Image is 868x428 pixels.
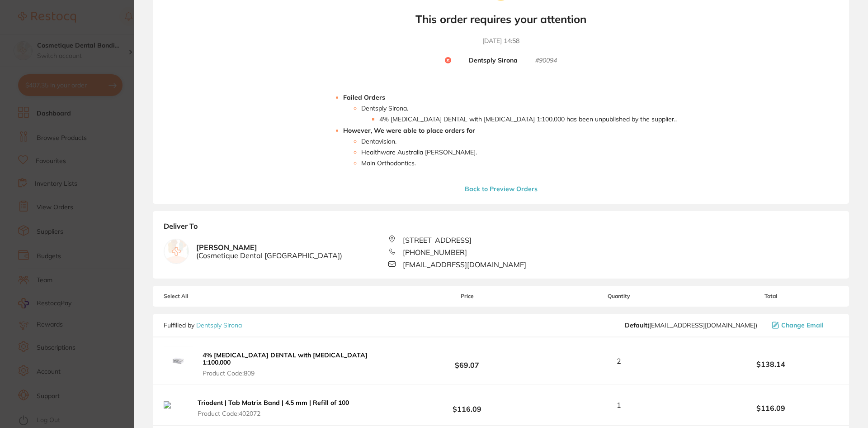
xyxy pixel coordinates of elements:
[164,222,838,236] b: Deliver To
[403,260,526,269] span: [EMAIL_ADDRESS][DOMAIN_NAME]
[535,293,703,299] span: Quantity
[617,401,621,409] span: 1
[400,353,534,370] b: $69.07
[198,399,349,407] b: Triodent | Tab Matrix Band | 4.5 mm | Refill of 100
[703,360,838,368] b: $138.14
[617,357,621,365] span: 2
[403,248,467,256] span: [PHONE_NUMBER]
[198,410,354,417] span: Product Code: 402072
[203,351,368,366] b: 4% [MEDICAL_DATA] DENTAL with [MEDICAL_DATA] 1:100,000
[203,370,397,377] span: Product Code: 809
[196,321,242,329] a: Dentsply Sirona
[361,105,677,123] li: Dentsply Sirona .
[415,13,586,26] b: This order requires your attention
[196,243,342,260] b: [PERSON_NAME]
[781,322,824,329] span: Change Email
[343,93,385,101] strong: Failed Orders
[769,321,838,329] button: Change Email
[400,293,534,299] span: Price
[164,322,242,329] p: Fulfilled by
[361,159,677,167] li: Main Orthodontics .
[625,321,647,329] b: Default
[403,236,472,244] span: [STREET_ADDRESS]
[200,351,400,377] button: 4% [MEDICAL_DATA] DENTAL with [MEDICAL_DATA] 1:100,000 Product Code:809
[625,322,757,329] span: clientservices@dentsplysirona.com
[535,57,557,65] small: # 90094
[164,401,188,409] img: dmJpYjUxOQ
[164,293,254,299] span: Select All
[379,115,677,123] li: 4% [MEDICAL_DATA] DENTAL with [MEDICAL_DATA] 1:100,000 has been unpublished by the supplier. .
[469,57,518,65] b: Dentsply Sirona
[196,251,342,260] span: ( Cosmetique Dental [GEOGRAPHIC_DATA] )
[400,397,534,414] b: $116.09
[703,293,838,299] span: Total
[361,138,677,145] li: Dentavision .
[164,239,189,264] img: empty.jpg
[482,37,519,46] time: [DATE] 14:58
[703,404,838,412] b: $116.09
[195,399,357,418] button: Triodent | Tab Matrix Band | 4.5 mm | Refill of 100 Product Code:402072
[462,185,540,193] button: Back to Preview Orders
[343,126,475,135] strong: However, We were able to place orders for
[361,149,677,156] li: Healthware Australia [PERSON_NAME] .
[164,346,193,375] img: ZGZwbjltMQ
